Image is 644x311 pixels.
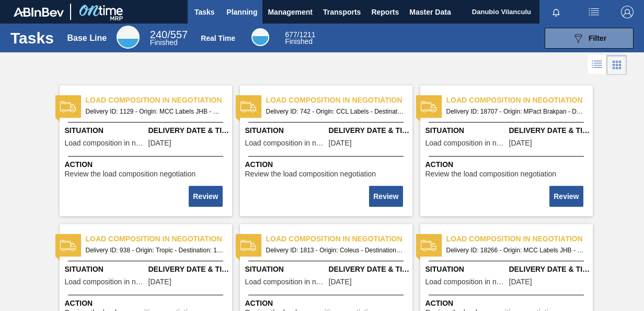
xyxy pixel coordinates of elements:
[371,6,399,18] span: Reports
[285,37,313,46] span: Finished
[148,264,229,275] span: Delivery Date & Time
[266,245,404,256] span: Delivery ID: 1813 - Origin: Coleus - Destination: 1SD
[268,6,313,18] span: Management
[621,6,634,18] img: Logout
[266,234,412,245] span: Load composition in negotiation
[425,125,507,136] span: Situation
[150,30,188,46] div: Base Line
[65,159,229,170] span: Action
[65,264,146,275] span: Situation
[550,185,584,208] div: Complete task: 2234456
[285,30,297,39] span: 677
[245,264,326,275] span: Situation
[201,34,235,42] div: Real Time
[245,278,326,286] span: Load composition in negotiation
[245,170,376,178] span: Review the load composition negotiation
[193,6,216,18] span: Tasks
[329,278,352,286] span: 06/02/2023,
[607,55,627,75] div: Card Vision
[245,298,410,309] span: Action
[65,298,229,309] span: Action
[446,245,584,256] span: Delivery ID: 18266 - Origin: MCC Labels JHB - Destination: 1SD
[117,26,140,49] div: Base Line
[266,106,404,117] span: Delivery ID: 742 - Origin: CCL Labels - Destination: 1SD
[251,28,269,46] div: Real Time
[65,170,196,178] span: Review the load composition negotiation
[240,99,256,115] img: status
[509,264,590,275] span: Delivery Date & Time
[323,6,361,18] span: Transports
[60,238,76,253] img: status
[509,125,590,136] span: Delivery Date & Time
[285,30,315,39] span: / 1211
[329,125,410,136] span: Delivery Date & Time
[148,139,171,147] span: 03/31/2023,
[148,278,171,286] span: 03/13/2023,
[65,278,146,286] span: Load composition in negotiation
[425,139,507,147] span: Load composition in negotiation
[150,38,178,47] span: Finished
[509,139,532,147] span: 09/05/2025,
[86,245,224,256] span: Delivery ID: 938 - Origin: Tropic - Destination: 1SD
[409,6,451,18] span: Master Data
[370,185,404,208] div: Complete task: 2234455
[189,186,222,207] button: Review
[67,34,107,43] div: Base Line
[150,29,188,40] span: / 557
[545,28,634,49] button: Filter
[245,125,326,136] span: Situation
[589,34,606,42] span: Filter
[65,125,146,136] span: Situation
[60,99,76,115] img: status
[539,5,573,19] button: Notifications
[266,95,412,106] span: Load composition in negotiation
[588,6,600,18] img: userActions
[14,7,64,17] img: TNhmsLtSVTkK8tSr43FrP2fwEKptu5GPRR3wAAAABJRU5ErkJggg==
[285,31,315,45] div: Real Time
[421,99,436,115] img: status
[86,95,232,106] span: Load composition in negotiation
[425,170,557,178] span: Review the load composition negotiation
[148,125,229,136] span: Delivery Date & Time
[446,234,593,245] span: Load composition in negotiation
[240,238,256,253] img: status
[245,139,326,147] span: Load composition in negotiation
[425,159,590,170] span: Action
[86,106,224,117] span: Delivery ID: 1129 - Origin: MCC Labels JHB - Destination: 1SD
[588,55,607,75] div: List Vision
[10,32,54,44] h1: Tasks
[509,278,532,286] span: 08/20/2025,
[425,264,507,275] span: Situation
[446,106,584,117] span: Delivery ID: 18707 - Origin: MPact Brakpan - Destination: 1SD
[245,159,410,170] span: Action
[150,29,167,40] span: 240
[369,186,402,207] button: Review
[329,139,352,147] span: 01/27/2023,
[329,264,410,275] span: Delivery Date & Time
[425,298,590,309] span: Action
[549,186,583,207] button: Review
[446,95,593,106] span: Load composition in negotiation
[425,278,507,286] span: Load composition in negotiation
[190,185,223,208] div: Complete task: 2234454
[226,6,257,18] span: Planning
[421,238,436,253] img: status
[65,139,146,147] span: Load composition in negotiation
[86,234,232,245] span: Load composition in negotiation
